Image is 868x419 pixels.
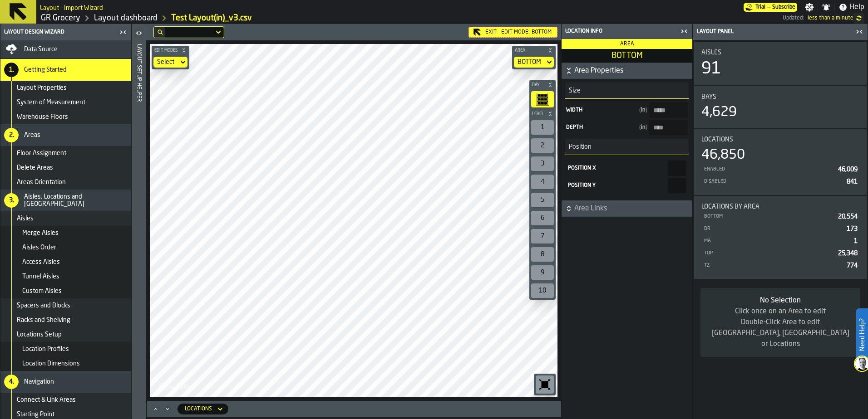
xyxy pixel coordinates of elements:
[152,377,203,395] a: logo-header
[17,302,70,309] span: Spacers and Blocks
[695,29,853,35] div: Layout panel
[668,161,686,176] input: react-aria338313681-:r36: react-aria338313681-:r36:
[701,247,859,259] div: StatList-item-TOP
[755,4,765,10] span: Trial
[117,27,129,38] label: button-toggle-Close me
[0,146,131,161] li: menu Floor Assignment
[0,175,131,190] li: menu Areas Orientation
[838,214,858,220] span: 20,554
[703,263,843,268] div: TZ
[649,102,688,118] input: input-value-Width input-value-Width
[0,371,131,393] li: menu Navigation
[529,118,556,136] div: button-toolbar-undefined
[568,183,596,188] span: Position Y
[4,375,19,389] div: 4.
[22,287,62,295] span: Custom Aisles
[847,179,858,185] span: 841
[562,24,692,39] header: Location Info
[703,250,834,256] div: TOP
[529,155,556,173] div: button-toolbar-undefined
[534,374,556,395] div: button-toolbar-undefined
[0,161,131,175] li: menu Delete Areas
[0,284,131,298] li: menu Custom Aisles
[744,3,797,12] a: link-to-/wh/i/e451d98b-95f6-4604-91ff-c80219f9c36d/pricing/
[701,136,733,143] span: Locations
[17,179,66,186] span: Areas Orientation
[853,26,866,37] label: button-toggle-Close me
[668,178,686,193] input: react-aria338313681-:r38: react-aria338313681-:r38:
[701,203,759,210] span: Locations by Area
[783,15,804,21] span: Updated:
[838,166,858,173] span: 46,009
[136,42,142,417] div: Layout Setup Helper
[568,166,596,171] span: Position X
[17,113,68,121] span: Warehouse Floors
[694,196,867,279] div: stat-Locations by Area
[701,223,859,235] div: StatList-item-DR
[529,245,556,263] div: button-toolbar-undefined
[530,112,546,117] span: Level
[178,404,228,414] div: DropdownMenuValue-locations
[0,24,131,40] header: Layout Design Wizard
[0,269,131,284] li: menu Tunnel Aisles
[512,46,556,55] button: button-
[565,143,592,151] span: Position
[701,235,859,247] div: StatList-item-MA
[808,15,853,21] span: 9/2/2025, 12:03:30 PM
[701,93,859,101] div: Title
[693,24,868,40] header: Layout panel
[22,346,69,353] span: Location Profiles
[649,120,688,135] input: input-value-Depth input-value-Depth
[693,40,868,281] section: card-LayoutDashboardCard
[0,255,131,269] li: menu Access Aisles
[24,193,128,208] span: Aisles, Locations and [GEOGRAPHIC_DATA]
[639,124,647,131] span: in
[565,83,689,99] h3: title-section-Size
[531,229,554,244] div: 7
[701,49,859,56] div: Title
[529,136,556,155] div: button-toolbar-undefined
[703,238,850,244] div: MA
[854,238,858,244] span: 1
[150,404,161,414] button: Maximize
[532,29,552,35] span: BOTTOM
[185,406,212,412] div: DropdownMenuValue-locations
[0,393,131,407] li: menu Connect & Link Areas
[565,139,689,155] h3: title-section-Position
[469,27,557,38] div: Exit - Edit Mode:
[529,263,556,282] div: button-toolbar-undefined
[0,110,131,124] li: menu Warehouse Floors
[701,136,859,143] div: Title
[17,215,34,222] span: Aisles
[562,200,692,217] button: button-
[531,265,554,280] div: 9
[639,125,641,130] span: (
[565,120,689,135] label: input-value-Depth
[701,93,716,101] span: Bays
[701,147,745,163] div: 46,850
[2,29,117,35] div: Layout Design Wizard
[0,40,131,59] li: menu Data Source
[818,3,834,12] label: button-toggle-Notifications
[531,247,554,262] div: 8
[529,89,556,109] div: button-toolbar-undefined
[514,57,554,68] div: DropdownMenuValue-BOTTOM
[529,191,556,209] div: button-toolbar-undefined
[40,13,411,24] nav: Breadcrumb
[0,298,131,313] li: menu Spacers and Blocks
[703,226,843,232] div: DR
[701,210,859,223] div: StatList-item-BOTTOM
[152,46,189,55] button: button-
[701,203,859,210] div: Title
[0,124,131,146] li: menu Areas
[22,244,56,251] span: Aisles Order
[17,150,66,157] span: Floor Assignment
[708,306,853,350] div: Click once on an Area to edit Double-Click Area to edit [GEOGRAPHIC_DATA], [GEOGRAPHIC_DATA] or L...
[531,175,554,189] div: 4
[646,125,647,130] span: )
[847,226,858,232] span: 173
